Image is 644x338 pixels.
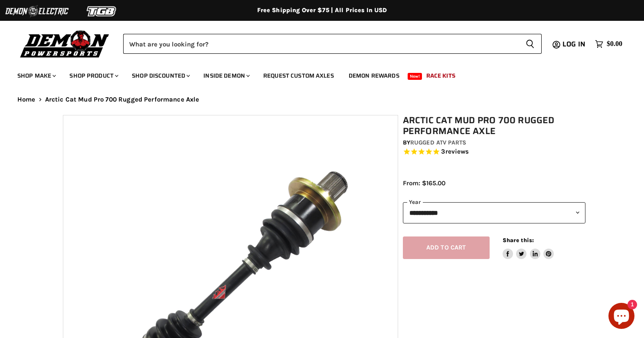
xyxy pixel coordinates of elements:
[403,202,586,223] select: year
[445,148,469,156] span: reviews
[197,67,255,85] a: Inside Demon
[519,34,542,54] button: Search
[11,67,61,85] a: Shop Make
[408,73,422,80] span: New!
[562,39,585,49] span: Log in
[403,179,445,187] span: From: $165.00
[441,148,469,156] span: 3 reviews
[123,34,542,54] form: Product
[123,34,519,54] input: Search
[503,236,554,259] aside: Share this:
[403,115,586,137] h1: Arctic Cat Mud Pro 700 Rugged Performance Axle
[4,3,69,20] img: Demon Electric Logo 2
[410,139,466,146] a: Rugged ATV Parts
[503,237,534,243] span: Share this:
[45,96,199,103] span: Arctic Cat Mud Pro 700 Rugged Performance Axle
[559,40,591,48] a: Log in
[403,138,586,148] div: by
[342,67,406,85] a: Demon Rewards
[607,40,622,48] span: $0.00
[17,96,36,103] a: Home
[606,303,637,331] inbox-online-store-chat: Shopify online store chat
[17,28,112,59] img: Demon Powersports
[591,38,627,50] a: $0.00
[63,67,124,85] a: Shop Product
[403,148,586,157] span: Rated 5.0 out of 5 stars 3 reviews
[69,3,134,20] img: TGB Logo 2
[420,67,462,85] a: Race Kits
[257,67,340,85] a: Request Custom Axles
[11,63,620,85] ul: Main menu
[125,67,195,85] a: Shop Discounted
